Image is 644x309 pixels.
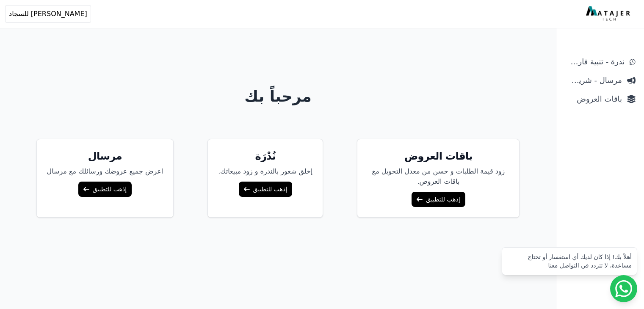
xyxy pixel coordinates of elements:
span: [PERSON_NAME] للسجاد [9,9,87,19]
h5: مرسال [47,149,163,163]
div: أهلاً بك! إذا كان لديك أي استفسار أو تحتاج مساعدة، لا تتردد في التواصل معنا [507,253,632,270]
a: إذهب للتطبيق [239,182,292,197]
p: زود قيمة الطلبات و حسن من معدل التحويل مغ باقات العروض. [368,166,509,187]
p: اعرض جميع عروضك ورسائلك مع مرسال [47,166,163,177]
button: [PERSON_NAME] للسجاد [5,5,91,23]
a: إذهب للتطبيق [78,182,132,197]
span: مرسال - شريط دعاية [565,74,622,86]
a: إذهب للتطبيق [412,192,465,207]
span: باقات العروض [565,93,622,105]
img: MatajerTech Logo [586,6,632,22]
h1: مرحباً بك [7,88,549,105]
h5: باقات العروض [368,149,509,163]
h5: نُدْرَة [218,149,312,163]
span: ندرة - تنبية قارب علي النفاذ [565,56,625,68]
p: إخلق شعور بالندرة و زود مبيعاتك. [218,166,312,177]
